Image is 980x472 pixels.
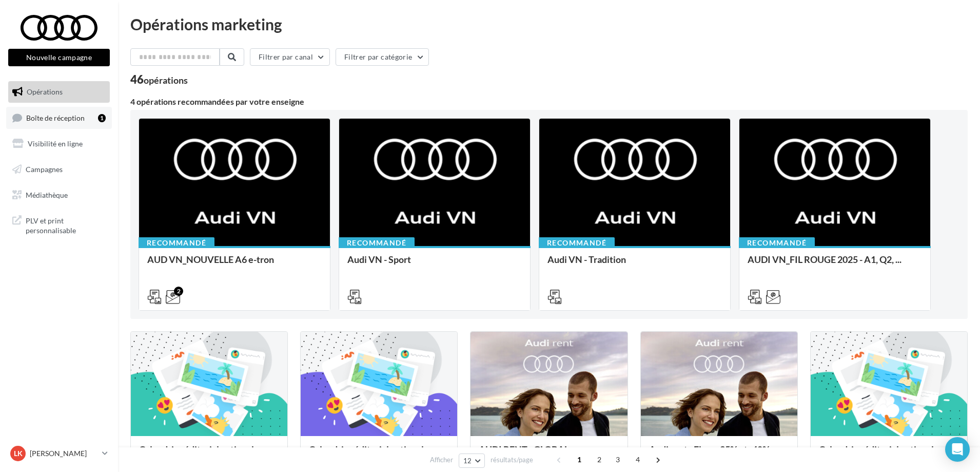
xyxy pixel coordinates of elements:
span: Audi VN - Sport [347,254,411,265]
button: Filtrer par catégorie [336,48,429,66]
div: opérations [144,75,188,85]
a: Opérations [6,81,112,103]
div: 1 [98,114,106,122]
span: 1 [571,451,587,468]
button: Nouvelle campagne [8,49,110,66]
span: Visibilité en ligne [28,139,83,148]
a: Visibilité en ligne [6,133,112,155]
div: 4 opérations recommandées par votre enseigne [130,98,968,106]
a: Médiathèque [6,184,112,206]
div: Recommandé [539,237,615,249]
div: Recommandé [139,237,214,249]
div: 2 [174,287,183,296]
span: LK [14,448,23,459]
a: Campagnes [6,159,112,180]
div: Recommandé [739,237,815,249]
span: Boîte de réception [26,113,85,122]
span: Audi VN - Tradition [547,254,626,265]
div: Recommandé [339,237,415,249]
div: 46 [130,74,188,85]
span: Afficher [430,455,453,465]
span: résultats/page [491,455,533,465]
span: Opérations [27,87,63,96]
span: Calendrier éditorial national : se... [309,444,445,455]
span: PLV et print personnalisable [26,214,106,236]
span: Campagnes [26,165,63,174]
span: Calendrier éditorial national : se... [139,444,275,455]
span: AUD VN_NOUVELLE A6 e-tron [147,254,274,265]
a: LK [PERSON_NAME] [8,444,110,463]
span: 3 [610,451,626,468]
button: Filtrer par canal [250,48,330,66]
span: 12 [463,457,472,465]
p: [PERSON_NAME] [30,448,98,459]
button: 12 [459,454,485,468]
span: AUDI VN_FIL ROUGE 2025 - A1, Q2, ... [748,254,901,265]
span: Médiathèque [26,190,68,199]
a: Boîte de réception1 [6,107,112,129]
span: Calendrier éditorial national : se... [819,444,955,455]
span: 4 [630,451,646,468]
span: 2 [591,451,607,468]
div: Open Intercom Messenger [945,437,970,462]
a: PLV et print personnalisable [6,210,112,240]
div: Opérations marketing [130,16,968,32]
